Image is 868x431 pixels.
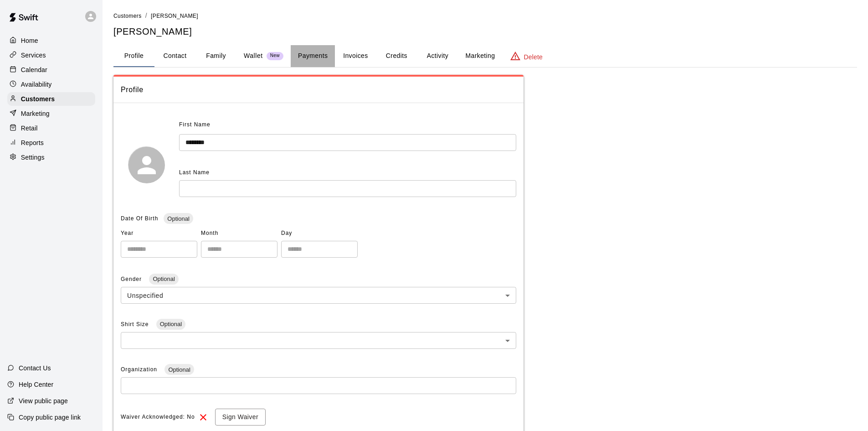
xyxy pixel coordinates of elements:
[376,45,417,67] button: Credits
[154,45,195,67] button: Contact
[7,78,95,91] a: Availability
[215,409,266,426] button: Sign Waiver
[113,11,857,21] nav: breadcrumb
[21,94,55,104] p: Customers
[113,45,857,67] div: basic tabs example
[7,136,95,150] a: Reports
[7,121,95,135] a: Retail
[21,36,38,45] p: Home
[21,124,38,133] p: Retail
[21,138,44,147] p: Reports
[121,84,516,96] span: Profile
[7,48,95,62] a: Services
[113,13,142,19] span: Customers
[164,215,193,222] span: Optional
[19,413,81,422] p: Copy public page link
[21,109,50,118] p: Marketing
[21,51,46,60] p: Services
[417,45,458,67] button: Activity
[121,287,516,304] div: Unspecified
[121,410,195,425] span: Waiver Acknowledged: No
[121,215,158,222] span: Date Of Birth
[121,226,197,241] span: Year
[121,321,151,327] span: Shirt Size
[7,151,95,164] a: Settings
[113,26,857,38] h5: [PERSON_NAME]
[164,366,194,373] span: Optional
[7,63,95,77] a: Calendar
[121,276,144,282] span: Gender
[7,34,95,47] a: Home
[7,92,95,106] a: Customers
[19,363,51,373] p: Contact Us
[149,275,178,282] span: Optional
[195,45,236,67] button: Family
[179,169,210,176] span: Last Name
[19,396,68,405] p: View public page
[291,45,335,67] button: Payments
[121,366,159,373] span: Organization
[179,118,211,132] span: First Name
[267,53,283,59] span: New
[281,226,358,241] span: Day
[458,45,502,67] button: Marketing
[21,153,45,162] p: Settings
[21,65,47,74] p: Calendar
[156,321,185,327] span: Optional
[7,107,95,120] a: Marketing
[145,11,147,21] li: /
[335,45,376,67] button: Invoices
[244,51,263,61] p: Wallet
[113,45,154,67] button: Profile
[151,13,198,19] span: [PERSON_NAME]
[21,80,52,89] p: Availability
[113,12,142,19] a: Customers
[524,52,543,62] p: Delete
[19,380,53,389] p: Help Center
[201,226,277,241] span: Month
